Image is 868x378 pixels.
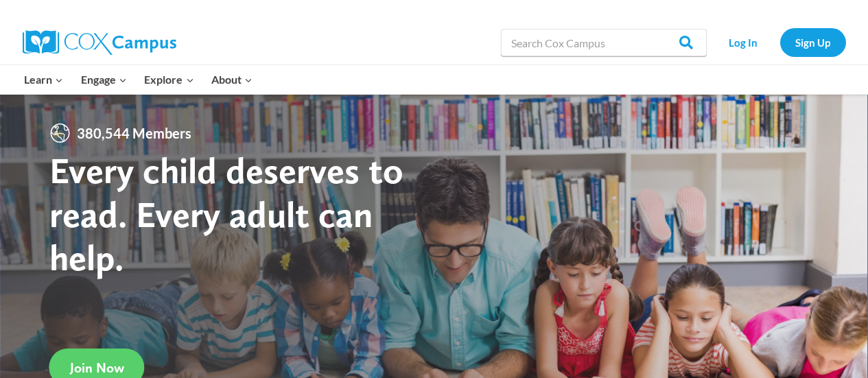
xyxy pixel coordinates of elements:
[16,65,261,94] nav: Primary Navigation
[501,29,707,56] input: Search Cox Campus
[24,71,63,88] span: Learn
[714,28,846,56] nav: Secondary Navigation
[780,28,846,56] a: Sign Up
[70,359,124,376] span: Join Now
[211,71,253,88] span: About
[49,148,403,279] strong: Every child deserves to read. Every adult can help.
[144,71,193,88] span: Explore
[71,122,197,144] span: 380,544 Members
[23,30,176,55] img: Cox Campus
[81,71,127,88] span: Engage
[714,28,773,56] a: Log In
